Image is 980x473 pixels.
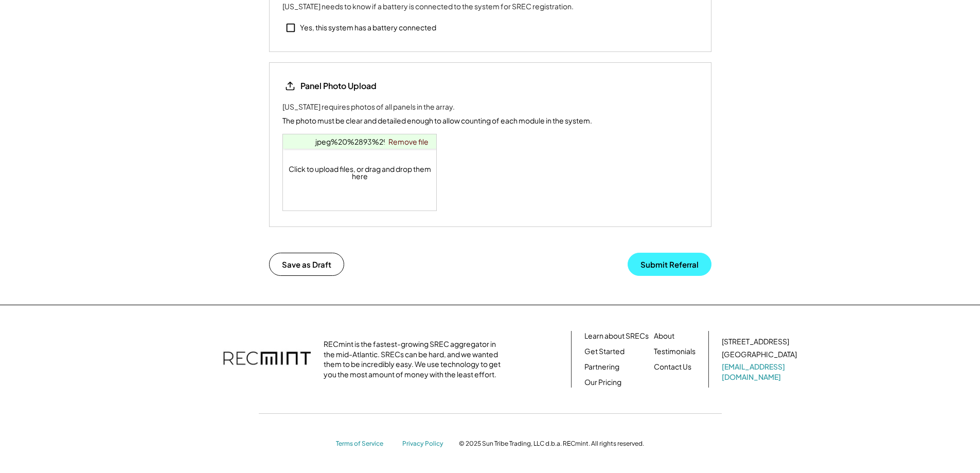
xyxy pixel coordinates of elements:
[654,362,691,372] a: Contact Us
[654,331,674,341] a: About
[300,23,436,33] div: Yes, this system has a battery connected
[336,440,393,448] a: Terms of Service
[282,115,592,126] div: The photo must be clear and detailed enough to allow counting of each module in the system.
[722,337,789,347] div: [STREET_ADDRESS]
[722,362,799,382] a: [EMAIL_ADDRESS][DOMAIN_NAME]
[722,349,797,360] div: [GEOGRAPHIC_DATA]
[269,253,344,276] button: Save as Draft
[584,362,619,372] a: Partnering
[283,134,437,211] div: Click to upload files, or drag and drop them here
[628,253,711,276] button: Submit Referral
[282,1,574,12] div: [US_STATE] needs to know if a battery is connected to the system for SREC registration.
[223,341,311,377] img: recmint-logotype%403x.png
[282,101,455,112] div: [US_STATE] requires photos of all panels in the array.
[584,377,621,388] a: Our Pricing
[324,339,506,379] div: RECmint is the fastest-growing SREC aggregator in the mid-Atlantic. SRECs can be hard, and we wan...
[385,134,432,149] a: Remove file
[584,346,625,357] a: Get Started
[300,80,377,92] div: Panel Photo Upload
[654,346,696,357] a: Testimonials
[402,440,449,448] a: Privacy Policy
[315,137,405,146] a: jpeg%20%2893%29.jpeg
[584,331,649,341] a: Learn about SRECs
[459,440,644,448] div: © 2025 Sun Tribe Trading, LLC d.b.a. RECmint. All rights reserved.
